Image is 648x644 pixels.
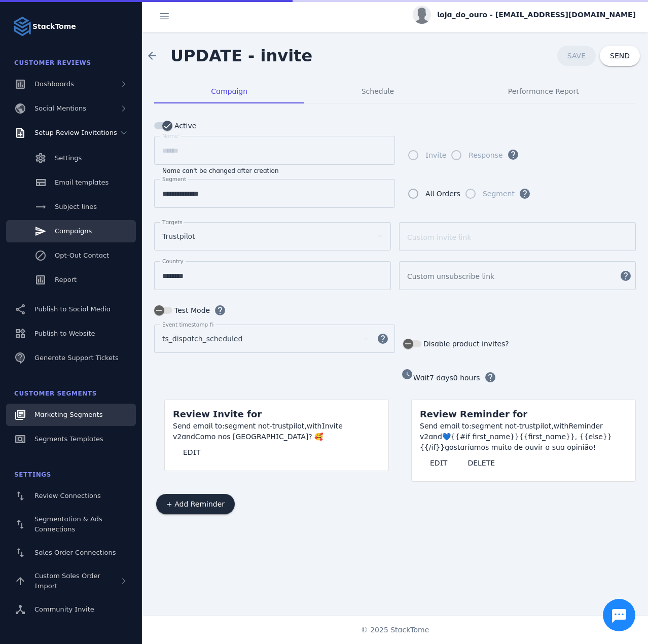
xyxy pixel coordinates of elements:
[162,270,383,282] input: Country
[173,442,210,462] button: EDIT
[162,258,184,264] mat-label: Country
[6,323,136,345] a: Publish to Website
[162,333,242,345] span: ts_dispatch_scheduled
[420,409,527,419] span: Review Reminder for
[12,16,32,37] img: Logo image
[173,421,380,442] div: segment not-trustpilot, Invite v2 Como nos [GEOGRAPHIC_DATA]? 🥰
[34,492,101,499] span: Review Connections
[6,485,136,507] a: Review Connections
[6,404,136,426] a: Marketing Segments
[401,368,413,380] mat-icon: watch_later
[407,272,494,280] mat-label: Custom unsubscribe link
[156,494,235,514] button: + Add Reminder
[170,46,312,65] span: UPDATE - invite
[6,269,136,291] a: Report
[166,500,225,508] span: + Add Reminder
[55,252,109,259] span: Opt-Out Contact
[423,149,446,161] label: Invite
[600,46,640,66] button: SEND
[6,542,136,564] a: Sales Order Connections
[162,165,279,175] mat-hint: Name can't be changed after creation
[14,59,91,66] span: Customer Reviews
[6,509,136,540] a: Segmentation & Ads Connections
[55,203,97,210] span: Subject lines
[34,330,95,337] span: Publish to Website
[34,305,111,313] span: Publish to Social Media
[34,354,119,362] span: Generate Support Tickets
[420,453,457,473] button: EDIT
[430,459,447,467] span: EDIT
[162,230,195,242] span: Trustpilot
[466,149,502,161] label: Response
[6,298,136,320] a: Publish to Social Media
[420,422,472,430] span: Send email to:
[173,422,225,430] span: Send email to:
[32,21,76,32] strong: StackTome
[467,459,495,467] span: DELETE
[371,333,395,345] mat-icon: help
[34,605,94,613] span: Community Invite
[6,220,136,242] a: Campaigns
[55,154,82,162] span: Settings
[420,421,627,453] div: segment not-trustpilot, Reminder v2 💙{{#if first_name}}{{first_name}}, {{else}}{{/if}}gostaríamos...
[34,104,86,112] span: Social Mentions
[55,227,92,235] span: Campaigns
[162,219,183,225] mat-label: Targets
[55,178,109,186] span: Email templates
[554,422,569,430] span: with
[413,374,429,382] span: Wait
[172,304,210,316] label: Test Mode
[508,88,579,95] span: Performance Report
[6,196,136,218] a: Subject lines
[6,598,136,621] a: Community Invite
[429,374,453,382] span: 7 days
[34,411,102,418] span: Marketing Segments
[34,572,100,590] span: Custom Sales Order Import
[428,433,442,441] span: and
[173,409,262,419] span: Review Invite for
[14,471,51,478] span: Settings
[6,244,136,267] a: Opt-Out Contact
[610,52,630,59] span: SEND
[6,171,136,194] a: Email templates
[182,433,195,441] span: and
[425,188,460,200] div: All Orders
[162,321,221,328] mat-label: Event timestamp field
[421,338,509,350] label: Disable product invites?
[6,147,136,169] a: Settings
[362,88,394,95] span: Schedule
[407,233,471,241] mat-label: Custom invite link
[34,515,102,533] span: Segmentation & Ads Connections
[437,10,636,20] span: loja_do_ouro - [EMAIL_ADDRESS][DOMAIN_NAME]
[183,449,200,456] span: EDIT
[172,120,196,132] label: Active
[481,188,515,200] label: Segment
[361,625,429,635] span: © 2025 StackTome
[162,133,178,139] mat-label: Name
[162,176,186,182] mat-label: Segment
[34,435,103,443] span: Segments Templates
[453,374,480,382] span: 0 hours
[14,390,97,397] span: Customer Segments
[55,276,77,283] span: Report
[211,88,247,95] span: Campaign
[457,453,505,473] button: DELETE
[6,428,136,450] a: Segments Templates
[6,347,136,369] a: Generate Support Tickets
[34,549,116,556] span: Sales Order Connections
[162,188,387,200] input: Segment
[307,422,322,430] span: with
[413,6,636,24] button: loja_do_ouro - [EMAIL_ADDRESS][DOMAIN_NAME]
[34,129,117,136] span: Setup Review Invitations
[413,6,431,24] img: profile.jpg
[34,80,74,88] span: Dashboards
